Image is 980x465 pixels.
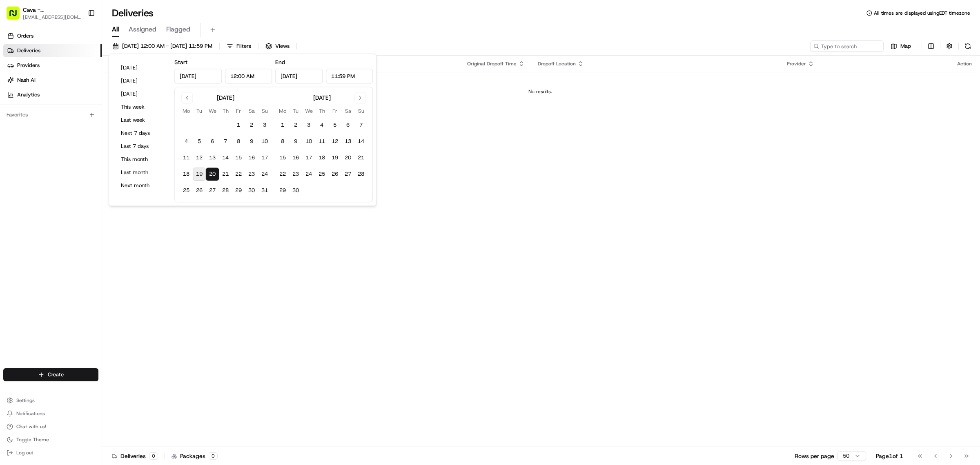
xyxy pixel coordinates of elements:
[289,184,302,197] button: 30
[206,168,219,181] button: 20
[276,107,289,115] th: Monday
[341,168,354,181] button: 27
[3,447,98,458] button: Log out
[341,107,354,115] th: Saturday
[3,44,102,57] a: Deliveries
[354,151,367,164] button: 21
[8,119,21,132] img: Sandy Springs
[3,408,98,419] button: Notifications
[354,92,366,103] button: Go to next month
[315,168,328,181] button: 25
[262,40,293,52] button: Views
[289,151,302,164] button: 16
[245,118,258,132] button: 2
[276,151,289,164] button: 15
[127,105,149,114] button: See all
[258,107,271,115] th: Sunday
[105,88,975,95] div: No results.
[315,135,328,148] button: 11
[23,14,81,20] button: [EMAIL_ADDRESS][DOMAIN_NAME]
[77,183,131,191] span: API Documentation
[193,135,206,148] button: 5
[129,25,156,34] span: Assigned
[957,60,972,67] div: Action
[276,184,289,197] button: 29
[245,135,258,148] button: 9
[236,42,251,50] span: Filters
[302,118,315,132] button: 3
[276,168,289,181] button: 22
[315,118,328,132] button: 4
[17,91,40,98] span: Analytics
[16,449,33,456] span: Log out
[354,168,367,181] button: 28
[258,118,271,132] button: 3
[174,58,187,66] label: Start
[206,151,219,164] button: 13
[122,42,212,50] span: [DATE] 12:00 AM - [DATE] 11:59 PM
[810,40,884,52] input: Type to search
[341,151,354,164] button: 20
[232,118,245,132] button: 1
[8,78,23,93] img: 1736555255976-a54dd68f-1ca7-489b-9aae-adbdc363a1c4
[219,135,232,148] button: 7
[219,184,232,197] button: 28
[25,127,105,133] span: [PERSON_NAME][GEOGRAPHIC_DATA]
[117,167,166,178] button: Last month
[354,135,367,148] button: 14
[326,69,373,83] input: Time
[341,135,354,148] button: 13
[37,86,112,93] div: We're available if you need us!
[232,107,245,115] th: Friday
[206,107,219,115] th: Wednesday
[328,151,341,164] button: 19
[354,107,367,115] th: Sunday
[17,76,36,84] span: Nash AI
[3,421,98,432] button: Chat with us!
[48,371,64,378] span: Create
[275,69,323,83] input: Date
[93,149,116,155] span: 11:25 AM
[245,184,258,197] button: 30
[117,114,166,126] button: Last week
[21,53,135,61] input: Clear
[193,107,206,115] th: Tuesday
[341,118,354,132] button: 6
[17,32,33,40] span: Orders
[313,94,331,102] div: [DATE]
[302,168,315,181] button: 24
[17,78,32,93] img: 8571987876998_91fb9ceb93ad5c398215_72.jpg
[3,88,102,101] a: Analytics
[217,94,234,102] div: [DATE]
[302,135,315,148] button: 10
[276,135,289,148] button: 8
[225,69,272,83] input: Time
[289,107,302,115] th: Tuesday
[111,127,134,133] span: 12:47 PM
[25,149,87,155] span: Wisdom [PERSON_NAME]
[206,135,219,148] button: 6
[245,168,258,181] button: 23
[5,179,66,194] a: 📗Knowledge Base
[874,10,970,16] span: All times are displayed using EDT timezone
[3,3,85,23] button: Cava - [PERSON_NAME][GEOGRAPHIC_DATA][EMAIL_ADDRESS][DOMAIN_NAME]
[58,202,99,209] a: Powered byPylon
[3,74,102,87] a: Nash AI
[328,107,341,115] th: Friday
[180,107,193,115] th: Monday
[258,168,271,181] button: 24
[23,6,81,14] span: Cava - [PERSON_NAME][GEOGRAPHIC_DATA]
[16,410,45,417] span: Notifications
[876,452,903,460] div: Page 1 of 1
[66,179,134,194] a: 💻API Documentation
[467,60,517,67] span: Original Dropoff Time
[117,88,166,100] button: [DATE]
[117,62,166,74] button: [DATE]
[112,7,154,20] h1: Deliveries
[315,151,328,164] button: 18
[328,168,341,181] button: 26
[258,184,271,197] button: 31
[245,151,258,164] button: 16
[193,168,206,181] button: 19
[17,62,40,69] span: Providers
